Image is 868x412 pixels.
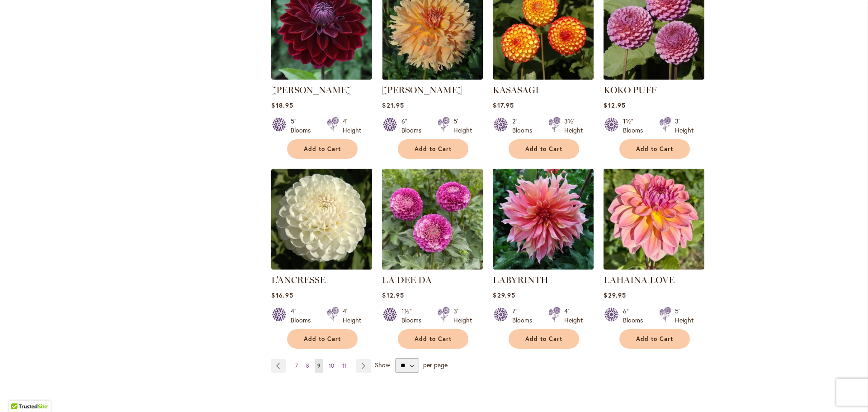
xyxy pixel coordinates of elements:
[636,335,673,343] span: Add to Cart
[453,307,472,325] div: 3' Height
[271,73,372,81] a: KAISHA LEA
[382,73,483,81] a: KARMEL KORN
[623,307,648,325] div: 6" Blooms
[619,139,690,159] button: Add to Cart
[271,263,372,271] a: L'ANCRESSE
[398,329,468,349] button: Add to Cart
[415,335,452,343] span: Add to Cart
[623,117,648,135] div: 1½" Blooms
[493,73,594,81] a: KASASAGI
[342,362,347,369] span: 11
[295,362,298,369] span: 7
[304,359,311,373] a: 8
[340,359,349,373] a: 11
[317,362,321,369] span: 9
[382,275,432,285] a: LA DEE DA
[291,117,316,135] div: 5" Blooms
[382,291,404,299] span: $12.95
[401,117,427,135] div: 6" Blooms
[525,335,562,343] span: Add to Cart
[382,101,404,109] span: $21.95
[382,169,483,270] img: La Dee Da
[493,263,594,271] a: Labyrinth
[287,329,358,349] button: Add to Cart
[415,145,452,153] span: Add to Cart
[493,169,594,270] img: Labyrinth
[304,145,341,153] span: Add to Cart
[675,117,693,135] div: 3' Height
[493,291,515,299] span: $29.95
[493,85,539,95] a: KASASAGI
[493,275,548,285] a: LABYRINTH
[398,139,468,159] button: Add to Cart
[271,169,372,270] img: L'ANCRESSE
[564,117,583,135] div: 3½' Height
[375,360,390,369] span: Show
[271,275,325,285] a: L'ANCRESSE
[287,139,358,159] button: Add to Cart
[512,307,538,325] div: 7" Blooms
[271,85,352,95] a: [PERSON_NAME]
[423,360,448,369] span: per page
[604,101,625,109] span: $12.95
[604,263,704,271] a: LAHAINA LOVE
[525,145,562,153] span: Add to Cart
[291,307,316,325] div: 4" Blooms
[604,85,656,95] a: KOKO PUFF
[564,307,583,325] div: 4' Height
[293,359,300,373] a: 7
[604,291,626,299] span: $29.95
[326,359,336,373] a: 10
[382,85,462,95] a: [PERSON_NAME]
[512,117,538,135] div: 2" Blooms
[619,329,690,349] button: Add to Cart
[306,362,309,369] span: 8
[7,380,32,405] iframe: Launch Accessibility Center
[271,101,293,109] span: $18.95
[329,362,334,369] span: 10
[401,307,427,325] div: 1½" Blooms
[604,275,675,285] a: LAHAINA LOVE
[382,263,483,271] a: La Dee Da
[453,117,472,135] div: 5' Height
[509,329,579,349] button: Add to Cart
[509,139,579,159] button: Add to Cart
[604,169,704,270] img: LAHAINA LOVE
[271,291,293,299] span: $16.95
[343,307,361,325] div: 4' Height
[493,101,514,109] span: $17.95
[675,307,693,325] div: 5' Height
[343,117,361,135] div: 4' Height
[604,73,704,81] a: KOKO PUFF
[636,145,673,153] span: Add to Cart
[304,335,341,343] span: Add to Cart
